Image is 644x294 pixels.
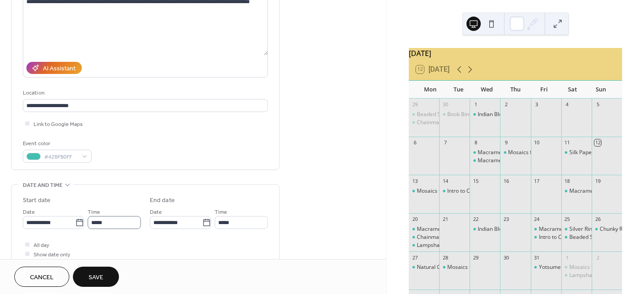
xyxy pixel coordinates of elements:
[439,111,470,118] div: Book Binding - Casebinding
[534,216,540,223] div: 24
[23,181,63,190] span: Date and time
[478,225,528,233] div: Indian Block Printing
[569,187,616,195] div: Macrame Bracelet
[416,81,445,99] div: Mon
[442,177,449,184] div: 14
[569,233,615,241] div: Beaded Snowflake
[73,267,119,287] button: Save
[534,177,540,184] div: 17
[442,216,449,223] div: 21
[23,88,266,98] div: Location
[472,101,479,108] div: 1
[561,149,592,156] div: Silk Paper Making
[417,264,503,271] div: Natural Cold Process Soap Making
[447,264,503,271] div: Mosaics for Beginners
[531,233,561,241] div: Intro to Candle Making
[14,267,69,287] a: Cancel
[478,111,528,118] div: Indian Block Printing
[472,177,479,184] div: 15
[472,216,479,223] div: 22
[561,264,592,271] div: Mosaics for Beginners
[411,177,418,184] div: 13
[34,250,70,259] span: Show date only
[561,272,592,279] div: Lampshade Making
[409,111,439,118] div: Beaded Snowflake
[447,187,504,195] div: Intro to Candle Making
[417,119,480,126] div: Chainmaille - Helmweave
[439,264,470,271] div: Mosaics for Beginners
[594,139,601,146] div: 12
[30,273,54,282] span: Cancel
[531,225,561,233] div: Macrame Pumpkin
[88,208,100,217] span: Time
[470,157,500,164] div: Macrame Christmas Decorations
[500,149,530,156] div: Mosaics for Beginners
[411,101,418,108] div: 29
[539,233,595,241] div: Intro to Candle Making
[411,216,418,223] div: 20
[561,233,592,241] div: Beaded Snowflake
[501,81,530,99] div: Thu
[561,225,592,233] div: Silver Ring Making
[447,111,515,118] div: Book Binding - Casebinding
[150,208,162,217] span: Date
[569,264,625,271] div: Mosaics for Beginners
[564,216,571,223] div: 25
[409,233,439,241] div: Chainmaille - Helmweave
[23,139,90,148] div: Event color
[439,187,470,195] div: Intro to Candle Making
[417,225,475,233] div: Macrame Plant Hanger
[539,225,586,233] div: Macrame Pumpkin
[89,273,103,282] span: Save
[445,81,473,99] div: Tue
[569,272,618,279] div: Lampshade Making
[564,139,571,146] div: 11
[442,254,449,261] div: 28
[503,101,509,108] div: 2
[417,242,466,249] div: Lampshade Making
[409,187,439,195] div: Mosaics for Beginners
[473,81,501,99] div: Wed
[409,225,439,233] div: Macrame Plant Hanger
[26,62,82,74] button: AI Assistant
[442,101,449,108] div: 30
[534,101,540,108] div: 3
[442,139,449,146] div: 7
[23,208,35,217] span: Date
[472,254,479,261] div: 29
[564,101,571,108] div: 4
[508,149,564,156] div: Mosaics for Beginners
[558,81,587,99] div: Sat
[150,196,175,205] div: End date
[409,48,622,59] div: [DATE]
[472,139,479,146] div: 8
[503,216,509,223] div: 23
[34,120,83,129] span: Link to Google Maps
[44,152,77,162] span: #42BFB0FF
[470,225,500,233] div: Indian Block Printing
[564,177,571,184] div: 18
[569,225,615,233] div: Silver Ring Making
[594,216,601,223] div: 26
[411,139,418,146] div: 6
[503,254,509,261] div: 30
[478,149,524,156] div: Macrame Bracelet
[43,64,76,73] div: AI Assistant
[594,177,601,184] div: 19
[539,264,631,271] div: Yotsume Toji - Japanese Stab Binding
[417,233,480,241] div: Chainmaille - Helmweave
[470,149,500,156] div: Macrame Bracelet
[561,187,592,195] div: Macrame Bracelet
[534,254,540,261] div: 31
[503,139,509,146] div: 9
[34,241,49,250] span: All day
[534,139,540,146] div: 10
[417,111,463,118] div: Beaded Snowflake
[470,111,500,118] div: Indian Block Printing
[530,81,558,99] div: Fri
[569,149,614,156] div: Silk Paper Making
[409,119,439,126] div: Chainmaille - Helmweave
[564,254,571,261] div: 1
[215,208,227,217] span: Time
[592,225,622,233] div: Chunky Rope Necklace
